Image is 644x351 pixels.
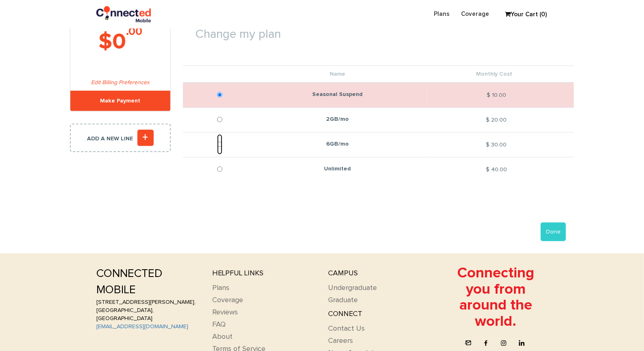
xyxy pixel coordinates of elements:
a: Reviews [212,309,238,316]
h3: Connecting you from around the world. [444,266,548,330]
a: Plans [428,6,455,22]
th: Monthly Cost [427,66,574,83]
h4: Connect [328,310,432,318]
a: About [212,333,233,340]
a: Plans [212,284,229,292]
a: Make Payment [70,91,170,111]
div: [GEOGRAPHIC_DATA] [96,314,200,323]
label: Seasonal Suspend [313,90,363,98]
label: Unlimited [324,165,351,173]
a: Graduate [328,296,358,304]
a: Your Cart (0) [501,9,542,21]
a: Undergraduate [328,284,377,292]
td: $ 10.00 [427,83,574,108]
td: $ 20.00 [427,108,574,133]
a: Add a new line+ [70,124,171,152]
h4: Helpful links [212,270,316,278]
div: [STREET_ADDRESS][PERSON_NAME], [96,298,200,306]
a: Edit Billing Preferences [91,80,150,85]
a: Contact Us [328,325,365,332]
label: 2GB/mo [326,115,349,123]
iframe: Chat Widget [550,257,644,351]
a: Coverage [212,296,243,304]
label: 6GB/mo [326,140,349,148]
div: [GEOGRAPHIC_DATA], [96,306,200,314]
i: + [137,130,154,146]
h4: Campus [328,270,432,278]
a: Coverage [455,6,495,22]
a: Careers [328,337,353,344]
div: ConnectED Mobile [96,266,200,298]
td: $ 30.00 [427,133,574,157]
button: Done [541,222,566,241]
a: [EMAIL_ADDRESS][DOMAIN_NAME] [96,324,188,329]
a: FAQ [212,321,226,328]
sup: .00 [126,26,142,37]
h1: Change my plan [183,15,574,45]
td: $ 40.00 [427,157,574,182]
th: Name [248,66,426,83]
h2: $0 [70,30,170,54]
